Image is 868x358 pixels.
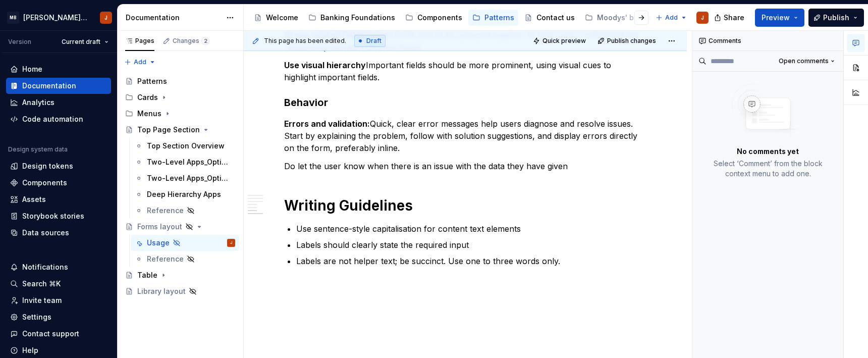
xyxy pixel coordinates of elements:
div: Settings [22,312,51,322]
span: Current draft [62,38,100,46]
p: Labels are not helper text; be succinct. Use one to three words only. [296,255,646,267]
p: Important fields should be more prominent, using visual cues to highlight important fields. [284,59,646,83]
div: Reference [147,254,184,264]
a: Components [401,10,466,26]
a: Two-Level Apps_Option 1 [131,154,239,170]
a: Top Page Section [121,122,239,138]
div: Usage [147,238,170,248]
div: Forms layout [137,222,182,232]
a: Data sources [6,225,111,241]
a: Contact us [520,10,579,26]
button: MB[PERSON_NAME] Banking Fusion Design SystemJ [2,7,115,28]
div: J [104,14,107,22]
span: Add [665,14,678,22]
button: Publish [808,9,864,27]
div: Design tokens [22,161,73,171]
button: Add [653,11,690,25]
a: Library layout [121,283,239,299]
strong: Errors and validation: [284,119,370,129]
a: Table [121,267,239,283]
div: Documentation [126,13,221,23]
div: Components [417,13,462,23]
div: Banking Foundations [320,13,395,23]
button: Quick preview [530,34,590,48]
button: Share [709,9,751,27]
a: Top Section Overview [131,138,239,154]
a: Analytics [6,94,111,111]
div: Page tree [121,73,239,299]
a: Banking Foundations [304,10,399,26]
a: Deep Hierarchy Apps [131,186,239,202]
div: Menus [137,109,161,119]
div: Page tree [250,8,650,28]
div: Code automation [22,114,83,124]
div: Deep Hierarchy Apps [147,189,221,199]
button: Search ⌘K [6,276,111,292]
span: Open comments [779,57,829,65]
div: [PERSON_NAME] Banking Fusion Design System [23,13,88,23]
div: Top Section Overview [147,141,225,151]
span: 2 [201,37,209,45]
a: Design tokens [6,158,111,174]
div: Components [22,178,67,188]
div: Welcome [266,13,298,23]
div: Storybook stories [22,211,84,221]
div: Cards [121,89,239,106]
div: Patterns [484,13,514,23]
div: Contact us [536,13,575,23]
div: Home [22,64,42,74]
a: Patterns [468,10,518,26]
button: Notifications [6,259,111,275]
a: Two-Level Apps_Option 2 [131,170,239,186]
div: Notifications [22,262,68,272]
button: Current draft [57,35,113,49]
a: Settings [6,309,111,325]
button: Preview [755,9,804,27]
p: Labels should clearly state the required input [296,239,646,251]
div: Pages [125,37,154,45]
a: Forms layout [121,219,239,235]
button: Add [121,55,159,69]
h3: Behavior [284,95,646,110]
div: Patterns [137,76,167,86]
div: MB [7,12,19,24]
span: Preview [762,13,790,23]
a: Code automation [6,111,111,127]
div: Moodys' banking template [597,13,680,23]
div: Help [22,345,38,355]
a: Reference [131,251,239,267]
div: Invite team [22,295,62,305]
div: Assets [22,194,46,204]
a: Reference [131,202,239,219]
span: Publish changes [607,37,656,45]
span: Draft [366,37,382,45]
a: Patterns [121,73,239,89]
a: Documentation [6,78,111,94]
div: Table [137,270,157,280]
a: UsageJ [131,235,239,251]
div: Two-Level Apps_Option 1 [147,157,230,167]
button: Open comments [774,54,839,68]
div: Menus [121,106,239,122]
a: Welcome [250,10,302,26]
a: Components [6,175,111,191]
div: Two-Level Apps_Option 2 [147,173,230,183]
a: Assets [6,191,111,208]
span: Add [134,58,146,66]
div: Top Page Section [137,125,200,135]
div: Comments [692,31,843,51]
div: Data sources [22,228,69,238]
span: Publish [823,13,849,23]
p: Select ‘Comment’ from the block context menu to add one. [704,159,831,179]
p: Use sentence-style capitalisation for content text elements [296,223,646,235]
a: Moodys' banking template [581,10,695,26]
p: Do let the user know when there is an issue with the data they have given [284,160,646,172]
div: Version [8,38,31,46]
div: Reference [147,206,184,216]
a: Invite team [6,292,111,309]
h1: Writing Guidelines [284,196,646,215]
div: Documentation [22,81,76,91]
p: Quick, clear error messages help users diagnose and resolve issues. Start by explaining the probl... [284,118,646,154]
div: Library layout [137,286,186,296]
p: No comments yet [737,146,799,157]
